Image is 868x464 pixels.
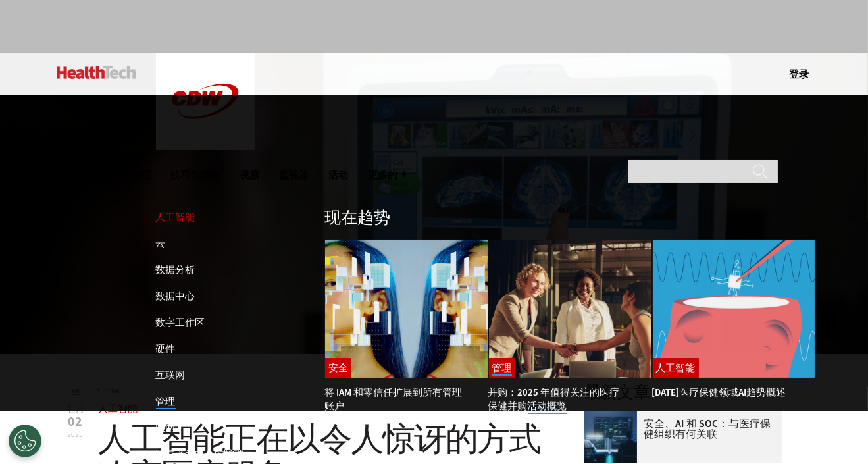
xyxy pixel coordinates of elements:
[156,342,176,355] a: 硬件
[488,386,620,414] a: 并购：2025 年值得关注的医疗保健并购活动概览
[156,263,195,276] a: 数据分析
[325,358,351,378] a: 安全
[156,290,195,303] a: 数据中心
[68,413,83,430] font: 02
[9,425,41,457] div: Cookie设置
[156,237,166,250] a: 云
[324,386,462,413] a: 将 IAM 和零信任扩展到所有管理账户
[156,211,195,224] a: 人工智能
[156,421,176,434] a: 联网
[156,316,205,329] a: 数字工作区
[156,53,255,150] img: 家
[156,395,176,408] font: 管理
[653,358,699,378] a: 人工智能
[488,239,652,378] img: 商界领袖在会议室握手
[57,66,136,79] img: 家
[489,358,515,378] a: 管理
[328,361,348,374] font: 安全
[652,239,816,378] img: 计算机芯片被放入脑内并产生波浪的插图
[156,369,186,382] a: 互联网
[156,395,176,409] a: 管理
[652,386,786,399] a: [DATE]医疗保健领域AI趋势概述
[656,361,696,374] font: 人工智能
[9,425,41,457] button: 打开偏好设置
[324,207,390,228] font: 现在趋势
[528,400,567,413] font: 活动概览
[324,239,488,378] img: 具有像素化面部的女性抽象图像
[156,448,245,461] a: 以患者为中心的护理
[488,386,518,399] font: 并购：
[790,68,809,80] a: 登录
[68,429,84,440] font: 2025
[790,67,809,81] div: 用户菜单
[492,361,512,374] font: 管理
[488,386,620,413] font: 2025 年值得关注的医疗保健并购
